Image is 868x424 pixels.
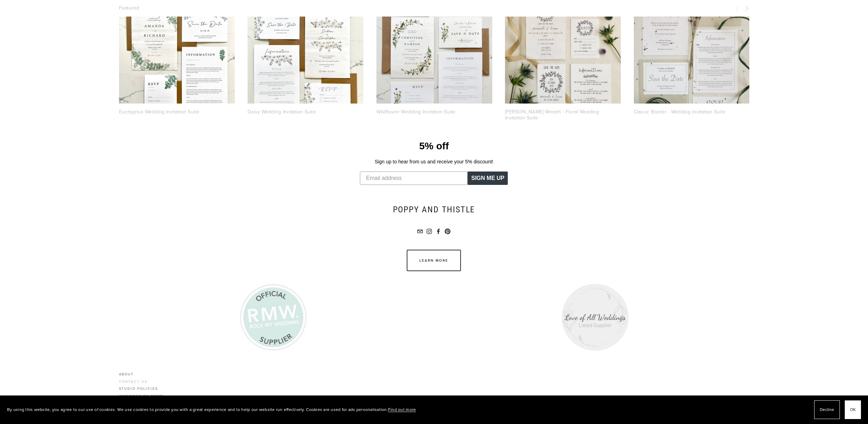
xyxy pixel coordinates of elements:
[417,229,423,234] a: hello@poppyandthistle.co.uk
[213,204,656,216] h2: Poppy and thistle
[119,379,163,386] a: Contact us
[119,17,235,104] a: IMG_5719.jpeg
[634,17,750,104] a: Eco friendly plantable wedding invitation suite - simple text design
[820,405,834,415] span: Decline
[360,172,468,185] input: Email address
[119,393,163,401] a: Information form
[419,141,449,151] span: 5% off
[735,4,740,11] span: Previous
[119,386,163,393] a: Studio Policies
[505,108,599,121] a: [PERSON_NAME] Wreath - Floral Wedding Invitation Suite
[7,405,416,415] p: By using this website, you agree to our use of cookies. We use cookies to provide you with a grea...
[375,159,493,164] span: Sign up to hear from us and receive your 5% discount!
[239,283,307,351] img: RMW badge large.jpg
[376,108,456,115] a: Wildflower Wedding Invitation Suite
[376,17,492,104] a: wildflower-invite-web.jpg
[845,400,861,419] button: OK
[505,17,621,104] a: Berry Wreath - Floral Wedding Invitation Suite
[445,229,450,234] a: Pinterest
[634,108,726,115] a: Classic Border - Wedding Invitation Suite
[468,172,508,185] button: SIGN ME UP
[119,4,139,11] span: Featured
[119,372,163,379] a: About
[850,405,856,415] span: OK
[744,4,749,11] span: Next
[436,229,441,234] a: Facebook
[561,283,629,351] img: lockup.png
[388,406,416,412] a: Find out more
[814,400,840,419] button: Decline
[248,108,316,115] a: Daisy Wedding Invitation Suite
[248,17,363,104] a: Daisy Wedding Invitation Suite
[407,250,461,271] a: Learn more
[426,229,432,234] a: Instagram
[119,108,199,115] a: Eucalyptus Wedding Invitation Suite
